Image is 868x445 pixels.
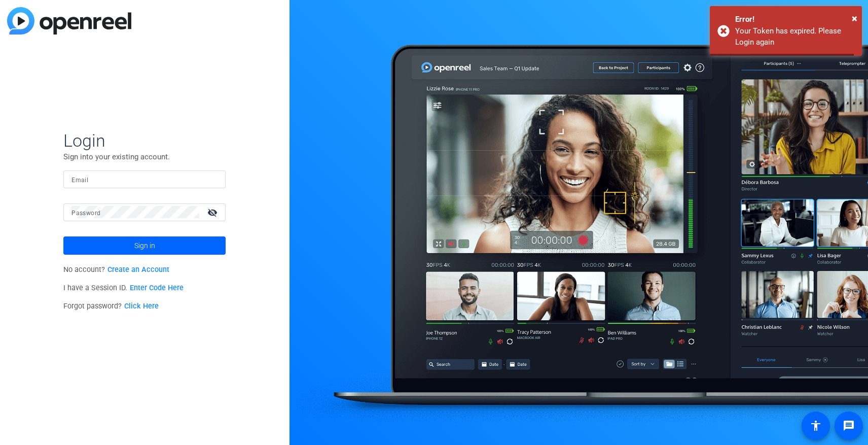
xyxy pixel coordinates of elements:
[63,302,159,311] span: Forgot password?
[107,265,169,274] a: Create an Account
[63,236,226,255] button: Sign in
[63,130,226,151] span: Login
[71,210,100,217] mat-label: Password
[124,302,159,311] a: Click Here
[63,284,184,292] span: I have a Session ID.
[201,205,226,220] mat-icon: visibility_off
[71,177,88,184] mat-label: Email
[134,233,155,258] span: Sign in
[71,173,218,185] input: Enter Email Address
[7,7,131,35] img: blue-gradient.svg
[810,420,822,432] mat-icon: accessibility
[843,420,855,432] mat-icon: message
[63,151,226,162] p: Sign into your existing account.
[735,14,854,25] div: Error!
[735,25,854,48] div: Your Token has expired. Please Login again
[63,265,169,274] span: No account?
[852,12,857,24] span: ×
[852,11,857,26] button: Close
[130,284,184,292] a: Enter Code Here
